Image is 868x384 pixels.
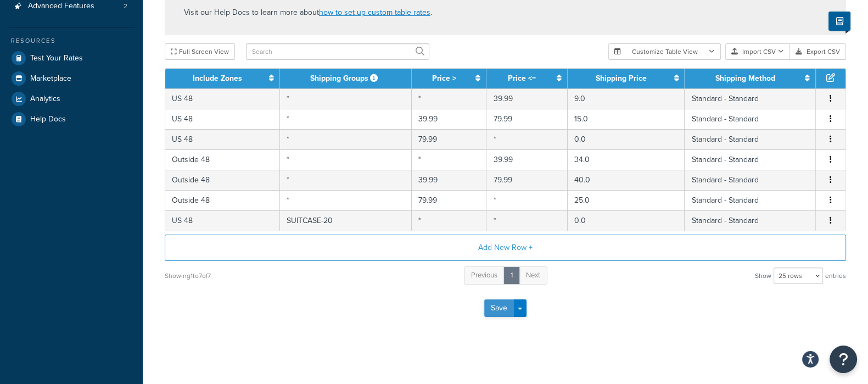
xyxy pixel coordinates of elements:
[165,149,280,170] td: Outside 48
[165,170,280,190] td: Outside 48
[830,346,857,373] button: Open Resource Center
[28,2,94,11] span: Advanced Features
[30,94,60,104] span: Analytics
[471,270,497,280] span: Previous
[608,43,721,60] button: Customize Table View
[184,7,432,19] p: Visit our Help Docs to learn more about .
[165,129,280,149] td: US 48
[432,73,456,84] a: Price >
[568,190,685,210] td: 25.0
[412,109,487,129] td: 39.99
[165,88,280,109] td: US 48
[246,43,429,60] input: Search
[685,170,816,190] td: Standard - Standard
[526,270,540,280] span: Next
[568,210,685,231] td: 0.0
[790,43,846,60] button: Export CSV
[412,129,487,149] td: 79.99
[412,190,487,210] td: 79.99
[8,89,135,109] a: Analytics
[685,109,816,129] td: Standard - Standard
[568,88,685,109] td: 9.0
[486,149,568,170] td: 39.99
[685,210,816,231] td: Standard - Standard
[685,190,816,210] td: Standard - Standard
[715,73,775,84] a: Shipping Method
[165,190,280,210] td: Outside 48
[755,268,771,283] span: Show
[165,235,846,261] button: Add New Row +
[484,299,514,317] button: Save
[165,268,211,283] div: Showing 1 to 7 of 7
[568,170,685,190] td: 40.0
[685,88,816,109] td: Standard - Standard
[30,54,83,63] span: Test Your Rates
[8,69,135,88] a: Marketplace
[568,109,685,129] td: 15.0
[30,115,66,124] span: Help Docs
[725,43,790,60] button: Import CSV
[486,170,568,190] td: 79.99
[568,149,685,170] td: 34.0
[412,170,487,190] td: 39.99
[486,88,568,109] td: 39.99
[486,109,568,129] td: 79.99
[8,36,135,46] div: Resources
[464,266,505,285] a: Previous
[124,2,127,11] span: 2
[596,73,647,84] a: Shipping Price
[8,109,135,129] a: Help Docs
[685,149,816,170] td: Standard - Standard
[519,266,547,285] a: Next
[319,7,430,18] a: how to set up custom table rates
[503,266,520,285] a: 1
[8,48,135,68] a: Test Your Rates
[193,73,242,84] a: Include Zones
[568,129,685,149] td: 0.0
[828,12,850,31] button: Show Help Docs
[508,73,536,84] a: Price <=
[165,109,280,129] td: US 48
[825,268,846,283] span: entries
[165,210,280,231] td: US 48
[30,74,71,84] span: Marketplace
[280,210,412,231] td: SUITCASE-20
[165,43,235,60] button: Full Screen View
[685,129,816,149] td: Standard - Standard
[280,69,412,88] th: Shipping Groups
